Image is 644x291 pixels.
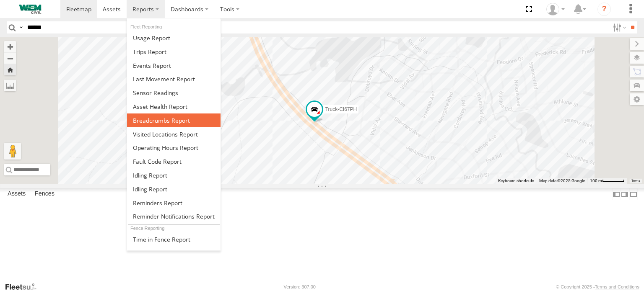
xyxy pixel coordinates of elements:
[629,188,638,200] label: Hide Summary Table
[127,246,221,260] a: Time in Fences Report
[4,80,16,91] label: Measure
[612,188,621,200] label: Dock Summary Table to the Left
[127,141,221,155] a: Asset Operating Hours Report
[587,178,627,184] button: Map Scale: 100 m per 50 pixels
[127,86,221,100] a: Sensor Readings
[621,188,629,200] label: Dock Summary Table to the Right
[127,168,221,182] a: Idling Report
[4,64,16,75] button: Zoom Home
[539,178,585,183] span: Map data ©2025 Google
[610,21,628,33] label: Search Filter Options
[3,188,30,200] label: Assets
[4,143,21,160] button: Drag Pegman onto the map to open Street View
[127,31,221,45] a: Usage Report
[556,284,639,289] div: © Copyright 2025 -
[498,178,534,184] button: Keyboard shortcuts
[127,45,221,59] a: Trips Report
[597,3,611,16] i: ?
[18,21,24,33] label: Search Query
[127,127,221,141] a: Visited Locations Report
[127,100,221,113] a: Asset Health Report
[127,182,221,196] a: Idling Report
[590,178,602,183] span: 100 m
[127,72,221,86] a: Last Movement Report
[630,93,644,105] label: Map Settings
[595,284,639,289] a: Terms and Conditions
[127,232,221,246] a: Time in Fences Report
[631,179,640,183] a: Terms (opens in new tab)
[127,210,221,224] a: Service Reminder Notifications Report
[284,284,316,289] div: Version: 307.00
[4,52,16,64] button: Zoom out
[8,5,52,14] img: WEMCivilLogo.svg
[325,106,357,112] span: Truck-CI67PH
[127,59,221,72] a: Full Events Report
[543,3,568,15] div: Kevin Webb
[127,196,221,210] a: Reminders Report
[31,188,59,200] label: Fences
[5,283,43,291] a: Visit our Website
[127,113,221,127] a: Breadcrumbs Report
[4,41,16,52] button: Zoom in
[127,155,221,168] a: Fault Code Report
